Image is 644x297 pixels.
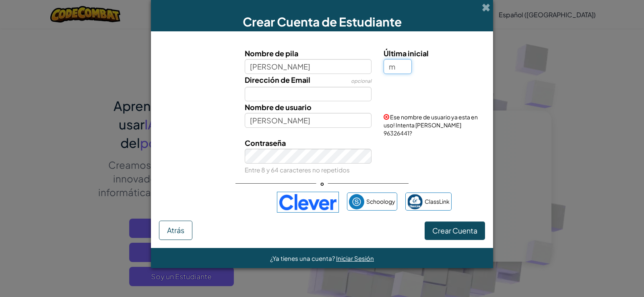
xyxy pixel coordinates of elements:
[336,254,374,262] a: Iniciar Sesión
[159,221,192,240] button: Atrás
[384,113,478,137] span: Ese nombre de usuario ya esta en uso! Intenta [PERSON_NAME] 96326441?
[407,194,423,209] img: classlink-logo-small.png
[366,196,395,207] span: Schoology
[351,78,372,84] span: opcional
[384,49,429,58] span: Última inicial
[245,138,286,147] span: Contraseña
[425,196,450,207] span: ClassLink
[270,254,336,262] span: ¿Ya tienes una cuenta?
[245,102,312,112] span: Nombre de usuario
[349,194,364,209] img: schoology.png
[188,193,273,211] iframe: Botón de Acceder con Google
[167,225,184,235] span: Atrás
[245,75,310,84] span: Dirección de Email
[425,221,485,240] button: Crear Cuenta
[245,166,350,174] small: Entre 8 y 64 caracteres no repetidos
[316,178,328,189] span: o
[245,49,298,58] span: Nombre de pila
[277,192,339,213] img: clever-logo-blue.png
[432,226,477,235] span: Crear Cuenta
[243,14,402,29] span: Crear Cuenta de Estudiante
